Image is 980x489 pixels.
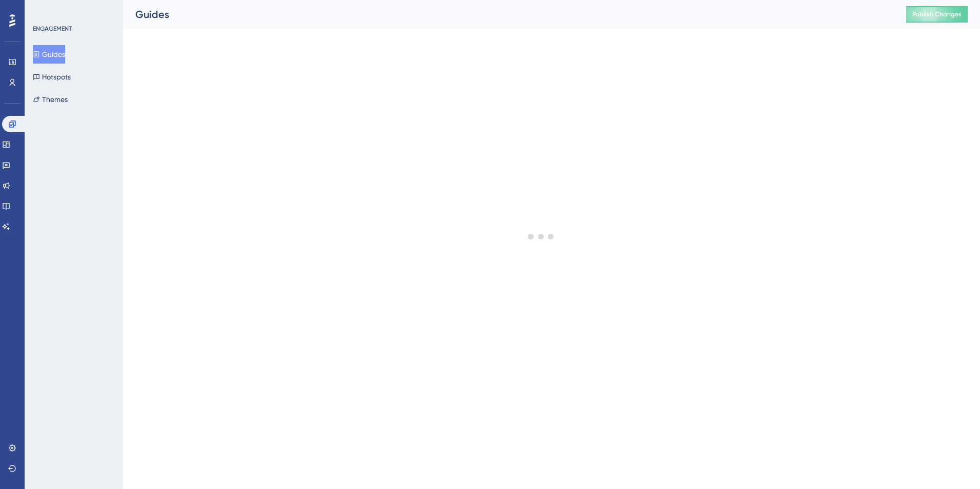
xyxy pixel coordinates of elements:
[135,7,881,22] div: Guides
[33,45,65,64] button: Guides
[33,68,71,86] button: Hotspots
[33,25,72,33] div: ENGAGEMENT
[906,6,968,23] button: Publish Changes
[33,90,68,109] button: Themes
[912,10,962,18] span: Publish Changes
